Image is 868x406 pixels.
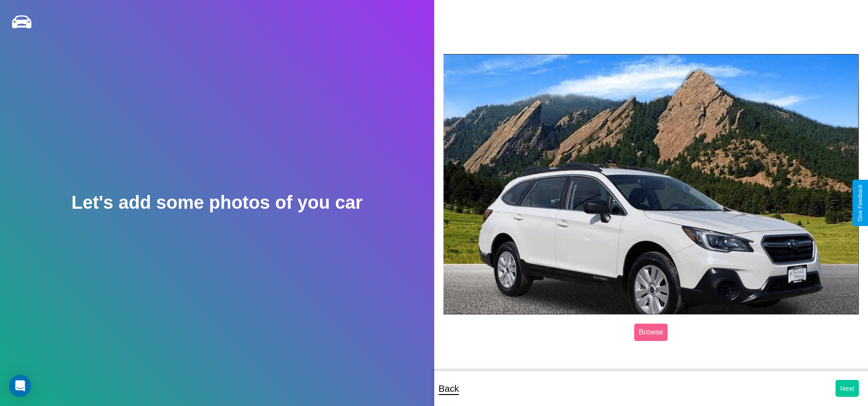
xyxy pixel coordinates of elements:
button: Next [836,380,859,397]
label: Browse [634,324,668,341]
p: Back [439,380,459,397]
div: Give Feedback [857,184,863,222]
img: posted [443,54,859,314]
h2: Let's add some photos of you car [71,192,362,213]
div: Open Intercom Messenger [9,375,31,397]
